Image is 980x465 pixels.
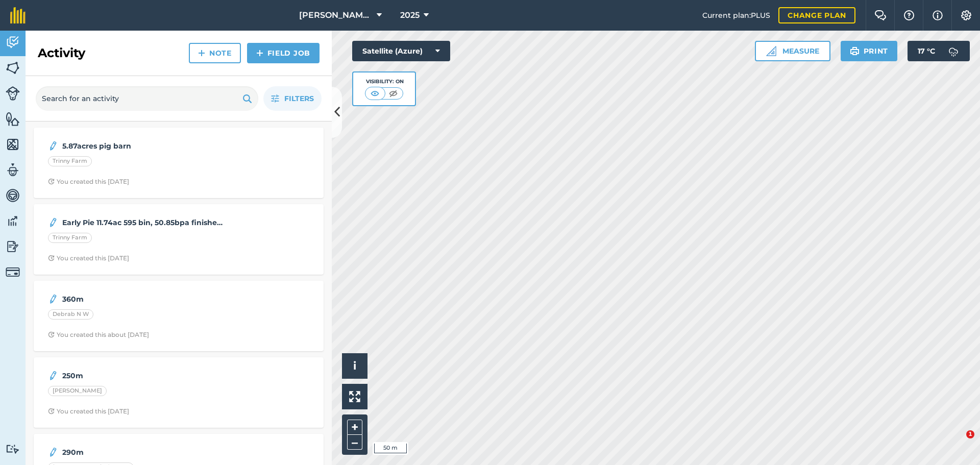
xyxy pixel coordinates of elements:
[766,46,776,56] img: Ruler icon
[6,213,20,229] img: svg+xml;base64,PD94bWwgdmVyc2lvbj0iMS4wIiBlbmNvZGluZz0idXRmLTgiPz4KPCEtLSBHZW5lcmF0b3I6IEFkb2JlIE...
[966,430,974,438] span: 1
[6,137,20,152] img: svg+xml;base64,PHN2ZyB4bWxucz0iaHR0cDovL3d3dy53My5vcmcvMjAwMC9zdmciIHdpZHRoPSI1NiIgaGVpZ2h0PSI2MC...
[48,408,55,414] img: Clock with arrow pointing clockwise
[342,353,367,379] button: i
[6,86,20,101] img: svg+xml;base64,PD94bWwgdmVyc2lvbj0iMS4wIiBlbmNvZGluZz0idXRmLTgiPz4KPCEtLSBHZW5lcmF0b3I6IEFkb2JlIE...
[62,370,224,381] strong: 250m
[943,41,964,61] img: svg+xml;base64,PD94bWwgdmVyc2lvbj0iMS4wIiBlbmNvZGluZz0idXRmLTgiPz4KPCEtLSBHZW5lcmF0b3I6IEFkb2JlIE...
[48,255,55,261] img: Clock with arrow pointing clockwise
[48,370,58,382] img: svg+xml;base64,PD94bWwgdmVyc2lvbj0iMS4wIiBlbmNvZGluZz0idXRmLTgiPz4KPCEtLSBHZW5lcmF0b3I6IEFkb2JlIE...
[347,420,362,435] button: +
[908,41,970,61] button: 17 °C
[702,10,770,21] span: Current plan : PLUS
[48,407,129,415] div: You created this [DATE]
[6,188,20,203] img: svg+xml;base64,PD94bWwgdmVyc2lvbj0iMS4wIiBlbmNvZGluZz0idXRmLTgiPz4KPCEtLSBHZW5lcmF0b3I6IEFkb2JlIE...
[933,9,943,21] img: svg+xml;base64,PHN2ZyB4bWxucz0iaHR0cDovL3d3dy53My5vcmcvMjAwMC9zdmciIHdpZHRoPSIxNyIgaGVpZ2h0PSIxNy...
[400,9,420,21] span: 2025
[48,233,92,243] div: Trinny Farm
[850,45,860,57] img: svg+xml;base64,PHN2ZyB4bWxucz0iaHR0cDovL3d3dy53My5vcmcvMjAwMC9zdmciIHdpZHRoPSIxOSIgaGVpZ2h0PSIyNC...
[48,156,92,166] div: Trinny Farm
[352,41,450,61] button: Satellite (Azure)
[6,162,20,178] img: svg+xml;base64,PD94bWwgdmVyc2lvbj0iMS4wIiBlbmNvZGluZz0idXRmLTgiPz4KPCEtLSBHZW5lcmF0b3I6IEFkb2JlIE...
[263,86,322,111] button: Filters
[256,47,263,59] img: svg+xml;base64,PHN2ZyB4bWxucz0iaHR0cDovL3d3dy53My5vcmcvMjAwMC9zdmciIHdpZHRoPSIxNCIgaGVpZ2h0PSIyNC...
[6,60,20,76] img: svg+xml;base64,PHN2ZyB4bWxucz0iaHR0cDovL3d3dy53My5vcmcvMjAwMC9zdmciIHdpZHRoPSI1NiIgaGVpZ2h0PSI2MC...
[40,363,317,422] a: 250m[PERSON_NAME]Clock with arrow pointing clockwiseYou created this [DATE]
[6,35,20,50] img: svg+xml;base64,PD94bWwgdmVyc2lvbj0iMS4wIiBlbmNvZGluZz0idXRmLTgiPz4KPCEtLSBHZW5lcmF0b3I6IEFkb2JlIE...
[40,287,317,345] a: 360mDebrab N WClock with arrow pointing clockwiseYou created this about [DATE]
[40,210,317,268] a: Early Pie 11.74ac 595 bin, 50.85bpa finished [DATE]Trinny FarmClock with arrow pointing clockwise...
[62,217,224,228] strong: Early Pie 11.74ac 595 bin, 50.85bpa finished [DATE]
[48,293,58,305] img: svg+xml;base64,PD94bWwgdmVyc2lvbj0iMS4wIiBlbmNvZGluZz0idXRmLTgiPz4KPCEtLSBHZW5lcmF0b3I6IEFkb2JlIE...
[353,359,356,372] span: i
[40,134,317,192] a: 5.87acres pig barnTrinny FarmClock with arrow pointing clockwiseYou created this [DATE]
[198,47,205,59] img: svg+xml;base64,PHN2ZyB4bWxucz0iaHR0cDovL3d3dy53My5vcmcvMjAwMC9zdmciIHdpZHRoPSIxNCIgaGVpZ2h0PSIyNC...
[349,391,360,402] img: Four arrows, one pointing top left, one top right, one bottom right and the last bottom left
[62,293,224,305] strong: 360m
[48,178,55,185] img: Clock with arrow pointing clockwise
[755,41,830,61] button: Measure
[365,78,404,86] div: Visibility: On
[48,331,149,339] div: You created this about [DATE]
[874,10,887,20] img: Two speech bubbles overlapping with the left bubble in the forefront
[945,430,970,455] iframe: Intercom live chat
[299,9,373,21] span: [PERSON_NAME] Family Farms
[62,140,224,152] strong: 5.87acres pig barn
[242,92,252,105] img: svg+xml;base64,PHN2ZyB4bWxucz0iaHR0cDovL3d3dy53My5vcmcvMjAwMC9zdmciIHdpZHRoPSIxOSIgaGVpZ2h0PSIyNC...
[347,435,362,450] button: –
[48,140,58,152] img: svg+xml;base64,PD94bWwgdmVyc2lvbj0iMS4wIiBlbmNvZGluZz0idXRmLTgiPz4KPCEtLSBHZW5lcmF0b3I6IEFkb2JlIE...
[48,309,93,320] div: Debrab N W
[62,447,224,458] strong: 290m
[369,88,381,99] img: svg+xml;base64,PHN2ZyB4bWxucz0iaHR0cDovL3d3dy53My5vcmcvMjAwMC9zdmciIHdpZHRoPSI1MCIgaGVpZ2h0PSI0MC...
[387,88,400,99] img: svg+xml;base64,PHN2ZyB4bWxucz0iaHR0cDovL3d3dy53My5vcmcvMjAwMC9zdmciIHdpZHRoPSI1MCIgaGVpZ2h0PSI0MC...
[38,45,85,61] h2: Activity
[48,386,107,396] div: [PERSON_NAME]
[6,444,20,454] img: svg+xml;base64,PD94bWwgdmVyc2lvbj0iMS4wIiBlbmNvZGluZz0idXRmLTgiPz4KPCEtLSBHZW5lcmF0b3I6IEFkb2JlIE...
[6,265,20,279] img: svg+xml;base64,PD94bWwgdmVyc2lvbj0iMS4wIiBlbmNvZGluZz0idXRmLTgiPz4KPCEtLSBHZW5lcmF0b3I6IEFkb2JlIE...
[284,93,314,104] span: Filters
[48,331,55,338] img: Clock with arrow pointing clockwise
[48,216,58,229] img: svg+xml;base64,PD94bWwgdmVyc2lvbj0iMS4wIiBlbmNvZGluZz0idXRmLTgiPz4KPCEtLSBHZW5lcmF0b3I6IEFkb2JlIE...
[189,43,241,63] a: Note
[6,111,20,127] img: svg+xml;base64,PHN2ZyB4bWxucz0iaHR0cDovL3d3dy53My5vcmcvMjAwMC9zdmciIHdpZHRoPSI1NiIgaGVpZ2h0PSI2MC...
[48,254,129,262] div: You created this [DATE]
[10,7,26,23] img: fieldmargin Logo
[247,43,320,63] a: Field Job
[841,41,898,61] button: Print
[918,41,935,61] span: 17 ° C
[36,86,258,111] input: Search for an activity
[778,7,855,23] a: Change plan
[6,239,20,254] img: svg+xml;base64,PD94bWwgdmVyc2lvbj0iMS4wIiBlbmNvZGluZz0idXRmLTgiPz4KPCEtLSBHZW5lcmF0b3I6IEFkb2JlIE...
[48,178,129,186] div: You created this [DATE]
[48,446,58,458] img: svg+xml;base64,PD94bWwgdmVyc2lvbj0iMS4wIiBlbmNvZGluZz0idXRmLTgiPz4KPCEtLSBHZW5lcmF0b3I6IEFkb2JlIE...
[903,10,915,20] img: A question mark icon
[960,10,972,20] img: A cog icon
